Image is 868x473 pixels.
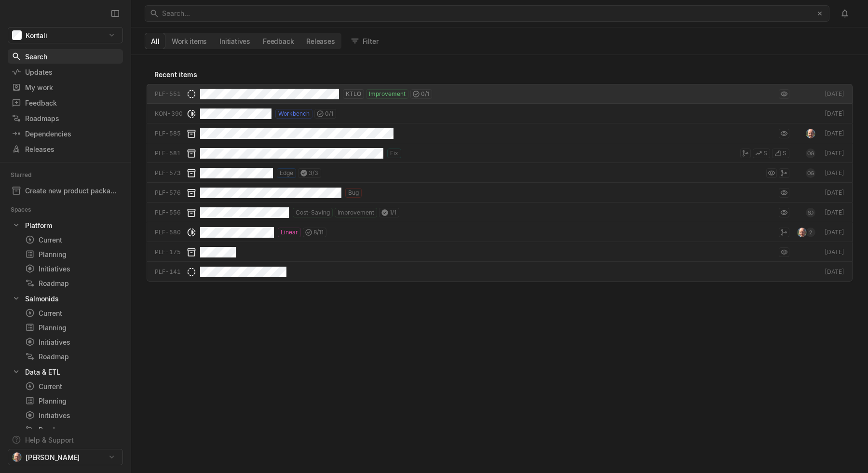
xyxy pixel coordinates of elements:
span: 1 / 1 [390,208,396,217]
div: PLF-175 [155,248,183,257]
div: Starred [11,170,43,180]
span: KTLO [346,90,361,98]
div: Recent items [147,65,853,84]
button: [PERSON_NAME] [8,449,123,465]
div: Spaces [11,205,43,215]
div: Feedback [12,98,119,108]
button: Kontali [8,27,123,43]
div: PLF-551 [155,90,183,98]
div: PLF-576 [155,189,183,197]
div: [DATE] [823,248,844,257]
a: Initiatives [21,408,123,422]
span: Bug [348,189,359,197]
a: PLF-573Edge3/3OG[DATE] [147,163,853,183]
a: Data & ETL [8,365,123,378]
div: Planning [25,396,119,406]
div: Create new product package: "Edge Shrimp/Vannamei -Trade & Harvest" [25,186,119,196]
span: OG [807,149,814,158]
div: [DATE] [823,109,844,118]
a: KON-390Workbench0/1[DATE] [147,104,853,123]
a: Initiatives [21,262,123,275]
span: 2 [809,228,812,237]
div: Initiatives [25,410,119,420]
div: [DATE] [823,189,844,197]
a: PLF-175[DATE] [147,242,853,262]
a: Roadmap [21,423,123,436]
a: Current [21,233,123,246]
div: [DATE] [823,268,844,276]
div: Roadmap [25,425,119,435]
div: Roadmap [25,278,119,288]
a: PLF-556Cost-SavingImprovement1/1SD[DATE] [147,203,853,222]
div: Current [25,235,119,245]
button: Filter [346,33,384,49]
a: Roadmap [21,276,123,290]
span: [PERSON_NAME] [26,452,80,462]
a: PLF-576Bug[DATE] [147,183,853,203]
div: PLF-580 [155,228,183,237]
div: Roadmap [25,351,119,362]
a: Feedback [8,95,123,110]
a: Dependencies [8,126,123,141]
button: All [145,33,165,49]
div: Help & Support [25,435,74,445]
div: Search [12,52,119,62]
a: Create new product package: "Edge Shrimp/Vannamei -Trade & Harvest" [8,184,123,197]
span: OG [807,168,814,178]
div: [DATE] [823,129,844,138]
div: Releases [12,144,119,154]
button: Releases [300,33,341,49]
a: Current [21,379,123,393]
a: Roadmaps [8,111,123,125]
span: 0 / 1 [325,109,333,118]
a: Platform [8,218,123,232]
span: S [763,149,767,158]
div: Initiatives [25,264,119,274]
a: Updates [8,65,123,79]
div: PLF-581 [155,149,183,158]
a: Salmonids [8,292,123,305]
a: Planning [21,247,123,261]
div: Planning [25,249,119,259]
a: Roadmap [21,350,123,363]
span: 8 / 11 [313,228,324,237]
a: Search [8,49,123,64]
button: Feedback [257,33,300,49]
a: Current [21,306,123,320]
a: Releases [8,142,123,156]
a: PLF-141[DATE] [147,262,853,282]
a: My work [8,80,123,95]
div: My work [12,82,119,93]
div: Salmonids [25,294,59,304]
div: Data & ETL [25,367,60,377]
div: PLF-556 [155,208,183,217]
a: PLF-551KTLOImprovement0/1[DATE] [147,84,853,104]
a: PLF-585[DATE] [147,123,853,143]
div: [DATE] [823,169,844,177]
span: Kontali [26,30,47,41]
a: PLF-581FixSSOG[DATE] [147,143,853,163]
div: PLF-573 [155,169,183,177]
div: Platform [25,220,52,230]
a: Planning [21,394,123,407]
div: Roadmaps [12,113,119,123]
div: Planning [25,323,119,333]
span: 3 / 3 [309,169,318,177]
div: [DATE] [823,228,844,237]
div: [DATE] [823,90,844,98]
span: Edge [280,169,293,177]
div: PLF-141 [155,268,183,276]
div: Current [25,381,119,392]
span: Workbench [278,109,310,118]
span: S [783,149,787,158]
a: PLF-580Linear8/112[DATE] [147,222,853,242]
div: [DATE] [823,208,844,217]
div: Initiatives [25,337,119,347]
div: grid [131,55,868,473]
span: Improvement [369,90,406,98]
img: profile.jpeg [806,129,815,138]
span: 0 / 1 [421,90,429,98]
